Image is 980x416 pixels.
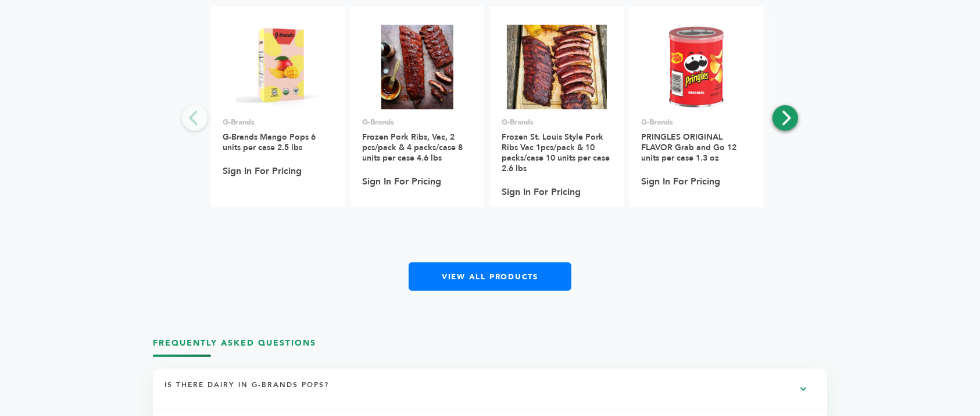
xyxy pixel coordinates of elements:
[409,262,571,291] a: View All Products
[223,166,302,176] a: Sign In For Pricing
[507,25,607,109] img: Frozen St. Louis Style Pork Ribs Vac 1pcs/pack & 10 packs/case 10 units per case 2.6 lbs
[502,131,610,174] a: Frozen St. Louis Style Pork Ribs Vac 1pcs/pack & 10 packs/case 10 units per case 2.6 lbs
[362,176,441,187] a: Sign In For Pricing
[641,176,720,187] a: Sign In For Pricing
[641,131,736,163] a: PRINGLES ORIGINAL FLAVOR Grab and Go 12 units per case 1.3 oz
[153,337,827,358] h3: Frequently Asked Questions
[502,117,612,127] p: G-Brands
[654,25,739,109] img: PRINGLES ORIGINAL FLAVOR Grab and Go 12 units per case 1.3 oz
[381,25,453,109] img: Frozen Pork Ribs, Vac, 2 pcs/pack & 4 packs/case 8 units per case 4.6 lbs
[362,131,463,163] a: Frozen Pork Ribs, Vac, 2 pcs/pack & 4 packs/case 8 units per case 4.6 lbs
[772,105,798,131] button: Next
[502,187,581,197] a: Sign In For Pricing
[641,117,752,127] p: G-Brands
[362,117,473,127] p: G-Brands
[223,117,333,127] p: G-Brands
[236,25,320,109] img: G-Brands Mango Pops 6 units per case 2.5 lbs
[223,131,316,153] a: G-Brands Mango Pops 6 units per case 2.5 lbs
[164,379,341,399] h4: Is there Dairy in G-Brands Pops?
